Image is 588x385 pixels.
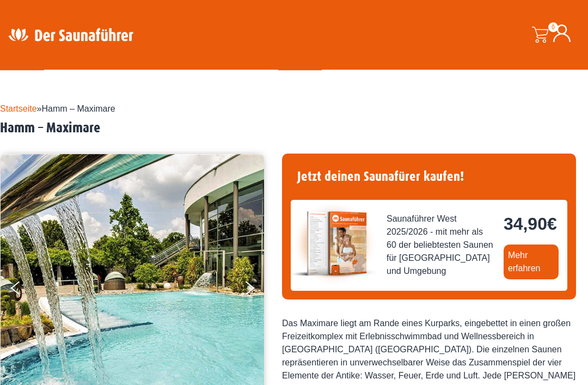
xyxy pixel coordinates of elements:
h4: Jetzt deinen Saunafürer kaufen! [291,162,567,191]
button: Next [243,277,271,304]
a: Mehr erfahren [504,245,559,279]
button: Previous [11,277,38,304]
span: Hamm – Maximare [42,104,115,113]
bdi: 34,90 [504,214,557,234]
span: Saunaführer West 2025/2026 - mit mehr als 60 der beliebtesten Saunen für [GEOGRAPHIC_DATA] und Um... [387,212,495,278]
img: der-saunafuehrer-2025-west.jpg [291,200,378,287]
span: € [547,214,557,234]
span: 0 [548,22,558,32]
